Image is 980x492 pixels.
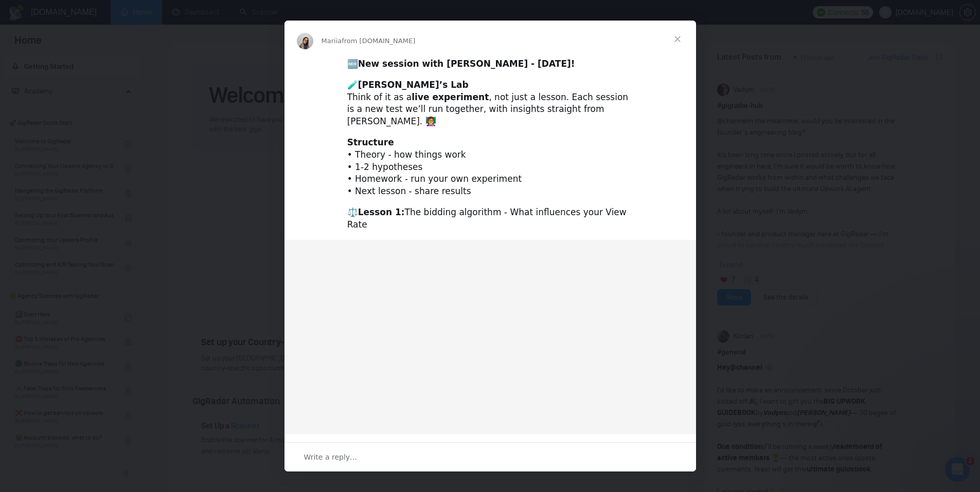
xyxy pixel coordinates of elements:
[297,33,313,49] img: Profile image for Mariia
[347,137,394,147] b: Structure
[347,58,633,70] div: 🆕
[358,59,575,69] b: New session with [PERSON_NAME] - [DATE]!
[347,137,633,198] div: • Theory - how things work • 1-2 hypotheses • Homework - run your own experiment • Next lesson - ...
[347,206,633,231] div: ⚖️ The bidding algorithm - What influences your View Rate
[322,37,342,45] span: Mariia
[412,92,489,102] b: live experiment
[347,79,633,128] div: 🧪 Think of it as a , not just a lesson. Each session is a new test we’ll run together, with insig...
[358,80,469,90] b: [PERSON_NAME]’s Lab
[304,450,358,464] span: Write a reply…
[659,21,696,58] span: Close
[358,207,405,217] b: Lesson 1:
[342,37,415,45] span: from [DOMAIN_NAME]
[284,442,696,471] div: Open conversation and reply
